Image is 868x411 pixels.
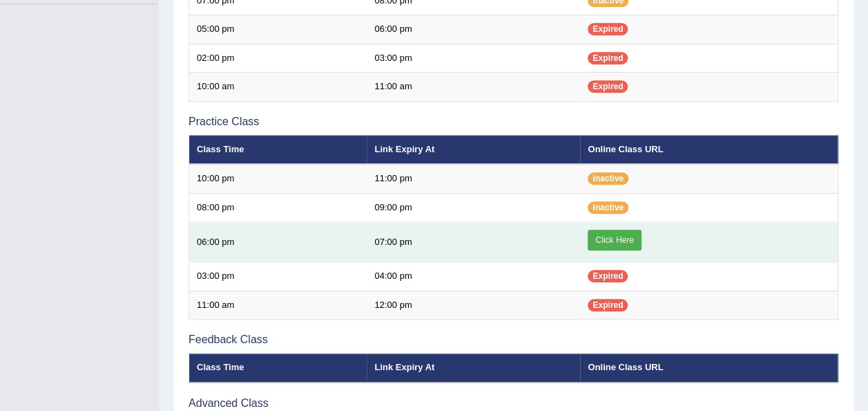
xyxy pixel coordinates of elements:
span: Expired [588,23,628,35]
td: 04:00 pm [367,262,580,291]
span: Expired [588,80,628,93]
td: 06:00 pm [367,15,580,44]
td: 02:00 pm [189,44,367,73]
th: Class Time [189,135,367,164]
a: Click Here [588,230,641,250]
td: 11:00 am [189,291,367,320]
td: 10:00 pm [189,164,367,193]
th: Link Expiry At [367,354,580,383]
td: 11:00 am [367,73,580,102]
span: Expired [588,270,628,282]
span: Inactive [588,172,628,185]
td: 08:00 pm [189,193,367,222]
td: 11:00 pm [367,164,580,193]
td: 05:00 pm [189,15,367,44]
th: Link Expiry At [367,135,580,164]
th: Class Time [189,354,367,383]
td: 03:00 pm [367,44,580,73]
td: 09:00 pm [367,193,580,222]
span: Expired [588,299,628,311]
td: 07:00 pm [367,222,580,262]
td: 12:00 pm [367,291,580,320]
td: 06:00 pm [189,222,367,262]
th: Online Class URL [580,354,838,383]
span: Expired [588,52,628,64]
td: 03:00 pm [189,262,367,291]
th: Online Class URL [580,135,838,164]
h3: Advanced Class [189,397,838,410]
td: 10:00 am [189,73,367,102]
h3: Feedback Class [189,334,838,346]
span: Inactive [588,201,628,214]
h3: Practice Class [189,116,838,128]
